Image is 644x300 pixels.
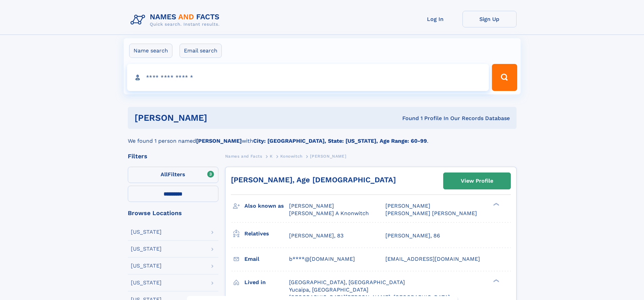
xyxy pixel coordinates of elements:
[492,64,517,91] button: Search Button
[385,210,477,216] span: [PERSON_NAME] [PERSON_NAME]
[385,203,430,209] span: [PERSON_NAME]
[289,210,369,216] span: [PERSON_NAME] A Knonwitch
[161,171,168,178] span: All
[280,152,302,160] a: Konowitch
[305,115,510,122] div: Found 1 Profile In Our Records Database
[128,167,218,183] label: Filters
[462,11,517,27] a: Sign Up
[289,279,405,285] span: [GEOGRAPHIC_DATA], [GEOGRAPHIC_DATA]
[244,253,289,265] h3: Email
[244,200,289,212] h3: Also known as
[444,173,510,189] a: View Profile
[196,138,242,144] b: [PERSON_NAME]
[280,154,302,159] span: Konowitch
[128,153,218,159] div: Filters
[270,154,273,159] span: K
[244,277,289,288] h3: Lived in
[289,232,343,239] a: [PERSON_NAME], 83
[492,278,500,283] div: ❯
[128,11,225,29] img: Logo Names and Facts
[289,203,334,209] span: [PERSON_NAME]
[128,210,218,216] div: Browse Locations
[180,44,222,58] label: Email search
[135,114,305,122] h1: [PERSON_NAME]
[408,11,462,27] a: Log In
[310,154,346,159] span: [PERSON_NAME]
[131,229,162,235] div: [US_STATE]
[492,202,500,207] div: ❯
[129,44,172,58] label: Name search
[131,263,162,269] div: [US_STATE]
[231,176,396,184] a: [PERSON_NAME], Age [DEMOGRAPHIC_DATA]
[127,64,489,91] input: search input
[385,232,440,239] a: [PERSON_NAME], 86
[131,246,162,252] div: [US_STATE]
[225,152,262,160] a: Names and Facts
[289,286,368,293] span: Yucaipa, [GEOGRAPHIC_DATA]
[244,228,289,239] h3: Relatives
[253,138,427,144] b: City: [GEOGRAPHIC_DATA], State: [US_STATE], Age Range: 60-99
[128,129,517,145] div: We found 1 person named with .
[385,256,480,262] span: [EMAIL_ADDRESS][DOMAIN_NAME]
[270,152,273,160] a: K
[131,280,162,285] div: [US_STATE]
[461,173,493,189] div: View Profile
